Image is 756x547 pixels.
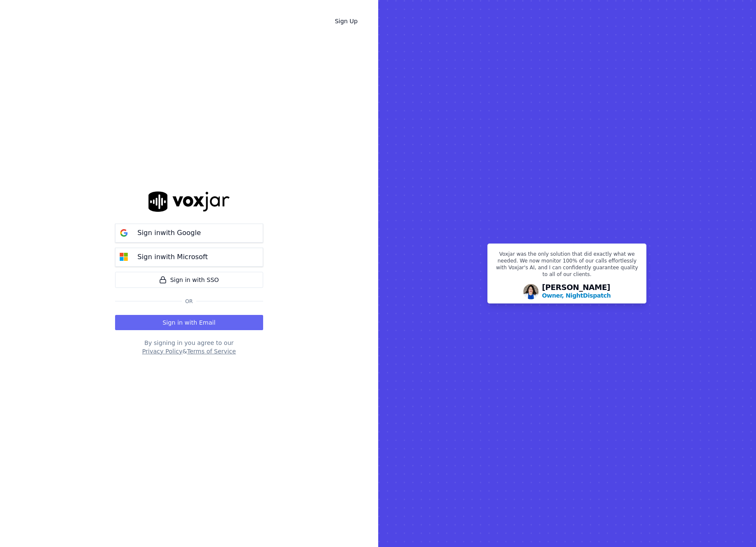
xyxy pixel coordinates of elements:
p: Owner, NightDispatch [542,291,611,300]
a: Sign in with SSO [115,272,263,288]
button: Sign in with Email [115,315,263,330]
button: Privacy Policy [142,347,182,356]
img: logo [148,191,230,211]
div: [PERSON_NAME] [542,284,611,300]
a: Sign Up [328,14,364,29]
div: By signing in you agree to our & [115,339,263,356]
img: google Sign in button [115,224,132,241]
button: Sign inwith Microsoft [115,248,263,267]
button: Sign inwith Google [115,224,263,243]
img: Avatar [523,284,539,299]
button: Terms of Service [187,347,236,356]
p: Voxjar was the only solution that did exactly what we needed. We now monitor 100% of our calls ef... [493,251,641,281]
img: microsoft Sign in button [115,249,132,265]
p: Sign in with Microsoft [137,252,208,262]
p: Sign in with Google [137,228,201,238]
span: Or [182,298,196,305]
